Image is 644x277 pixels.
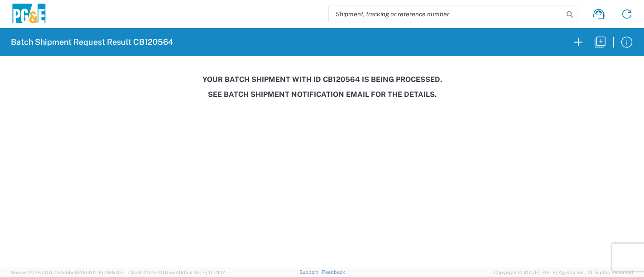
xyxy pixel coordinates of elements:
img: pge [11,4,47,25]
h3: See Batch Shipment Notification email for the details. [6,90,638,99]
a: Support [299,269,322,275]
span: [DATE] 09:51:07 [87,270,124,275]
span: Copyright © [DATE]-[DATE] Agistix Inc., All Rights Reserved [494,268,633,277]
span: Server: 2025.20.0-734e5bc92d9 [11,270,124,275]
h3: Your batch shipment with id CB120564 is being processed. [6,75,638,84]
h2: Batch Shipment Request Result CB120564 [11,37,173,48]
a: Feedback [322,269,345,275]
span: [DATE] 17:21:12 [191,270,225,275]
input: Shipment, tracking or reference number [329,5,563,23]
span: Client: 2025.20.0-e640dba [128,270,225,275]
